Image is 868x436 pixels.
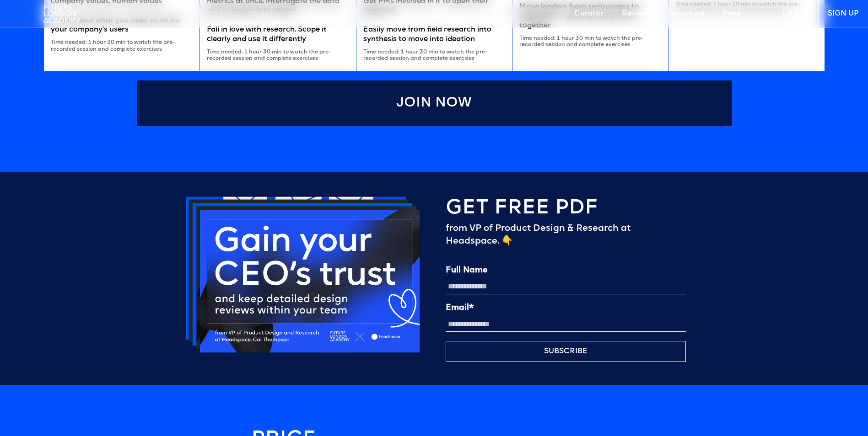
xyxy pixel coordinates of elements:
div: Time needed: 1 hour 30 min to watch the pre-recorded session and complete exercises [519,35,661,48]
label: Email* [446,303,686,313]
div: Time needed: 1 hour 30 min to watch the pre-recorded session and complete exercises [363,49,505,62]
div: from VP of Product Design & Research at Headspace. 👇 [446,222,686,248]
h4: GET FREE PDF [446,199,598,218]
div: Time needed: 1 hour 30 min to watch the pre-recorded session and complete exercises [207,49,349,62]
a: Join Now [137,80,732,126]
div: Time needed: 1 hour 30 min to watch the pre-recorded session and complete exercises [51,39,193,53]
button: SUBSCRIBE [446,341,686,362]
label: Full Name [446,266,686,275]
